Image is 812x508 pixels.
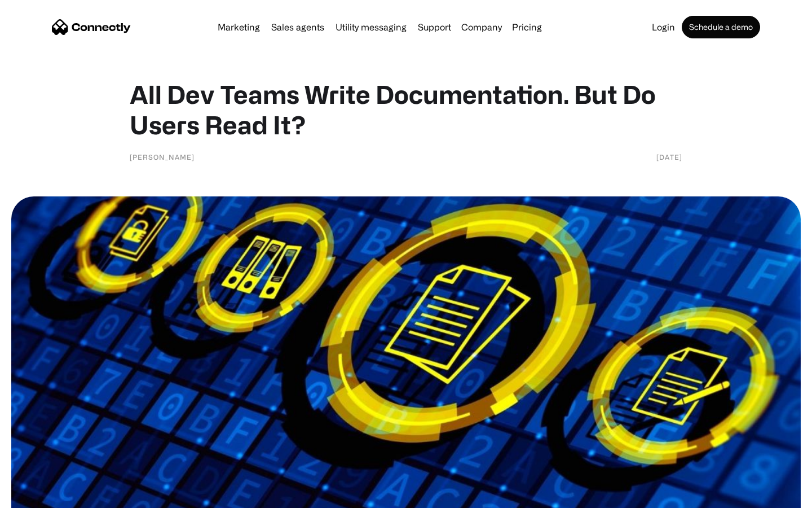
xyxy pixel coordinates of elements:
[267,23,329,32] a: Sales agents
[130,151,195,163] div: [PERSON_NAME]
[130,79,682,140] h1: All Dev Teams Write Documentation. But Do Users Read It?
[331,23,411,32] a: Utility messaging
[647,23,679,32] a: Login
[413,23,456,32] a: Support
[213,23,264,32] a: Marketing
[682,16,760,38] a: Schedule a demo
[23,488,68,504] ul: Language list
[507,23,546,32] a: Pricing
[11,488,68,504] aside: Language selected: English
[656,151,682,163] div: [DATE]
[461,19,502,35] div: Company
